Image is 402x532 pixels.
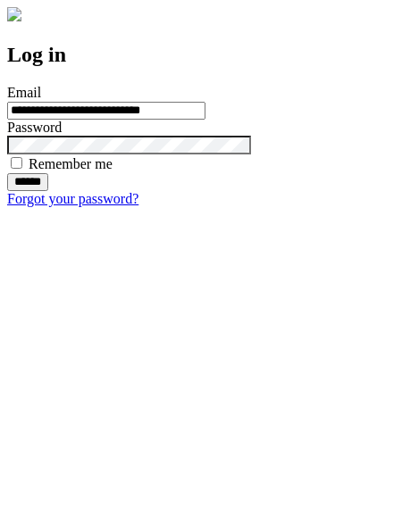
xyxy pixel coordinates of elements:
a: Forgot your password? [7,191,138,206]
label: Remember me [29,156,113,171]
label: Password [7,120,62,135]
img: logo-4e3dc11c47720685a147b03b5a06dd966a58ff35d612b21f08c02c0306f2b779.png [7,7,21,21]
h2: Log in [7,43,395,67]
label: Email [7,85,41,100]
